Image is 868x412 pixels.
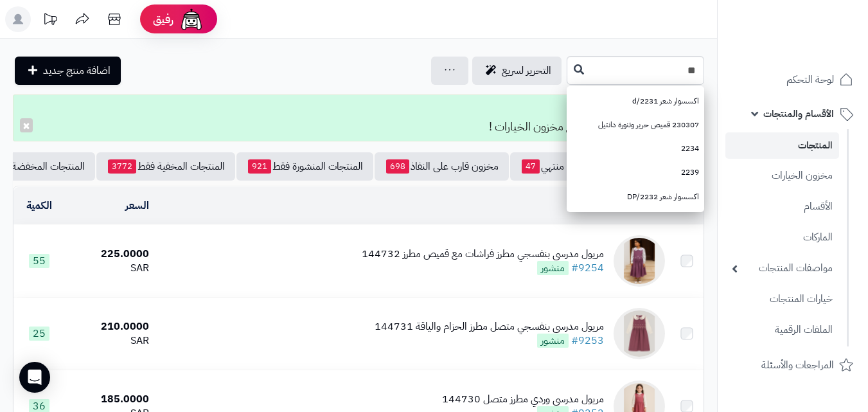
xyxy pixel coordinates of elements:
[29,327,49,341] span: 25
[375,319,604,334] div: مريول مدرسي بنفسجي متصل مطرز الحزام والياقة 144731
[614,308,665,359] img: مريول مدرسي بنفسجي متصل مطرز الحزام والياقة 144731
[26,198,52,213] a: الكمية
[70,392,149,407] div: 185.0000
[725,224,839,251] a: الماركات
[761,356,834,374] span: المراجعات والأسئلة
[537,334,569,348] span: منشور
[763,105,834,123] span: الأقسام والمنتجات
[725,316,839,344] a: الملفات الرقمية
[614,235,665,287] img: مريول مدرسي بنفسجي مطرز فراشات مع قميص مطرز 144732
[70,319,149,334] div: 210.0000
[725,255,839,282] a: مواصفات المنتجات
[571,333,604,348] a: #9253
[236,152,373,181] a: المنتجات المنشورة فقط921
[567,113,704,137] a: 230307 قميص حرير وتنورة دانتيل
[96,152,235,181] a: المنتجات المخفية فقط3772
[537,261,569,275] span: منشور
[567,137,704,161] a: 2234
[20,118,33,132] button: ×
[725,285,839,313] a: خيارات المنتجات
[472,57,562,85] a: التحرير لسريع
[510,152,604,181] a: مخزون منتهي47
[34,6,66,35] a: تحديثات المنصة
[725,132,839,159] a: المنتجات
[70,334,149,348] div: SAR
[248,159,271,174] span: 921
[442,392,604,407] div: مريول مدرسي وردي مطرز متصل 144730
[125,198,149,213] a: السعر
[70,247,149,262] div: 225.0000
[725,193,839,220] a: الأقسام
[153,12,173,27] span: رفيق
[375,152,509,181] a: مخزون قارب على النفاذ698
[502,63,551,78] span: التحرير لسريع
[29,254,49,268] span: 55
[786,71,834,89] span: لوحة التحكم
[725,162,839,190] a: مخزون الخيارات
[567,89,704,113] a: اكسسوار شعر 2231/d
[725,350,860,381] a: المراجعات والأسئلة
[70,261,149,276] div: SAR
[19,362,50,393] div: Open Intercom Messenger
[362,247,604,262] div: مريول مدرسي بنفسجي مطرز فراشات مع قميص مطرز 144732
[725,64,860,95] a: لوحة التحكم
[567,185,704,209] a: اكسسوار شعر 2232/DP
[13,94,704,141] div: تم التعديل! تمت تحديث مخزون المنتج مع مخزون الخيارات !
[179,6,204,32] img: ai-face.png
[43,63,111,78] span: اضافة منتج جديد
[522,159,540,174] span: 47
[386,159,409,174] span: 698
[567,161,704,184] a: 2239
[15,57,121,85] a: اضافة منتج جديد
[108,159,136,174] span: 3772
[571,260,604,276] a: #9254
